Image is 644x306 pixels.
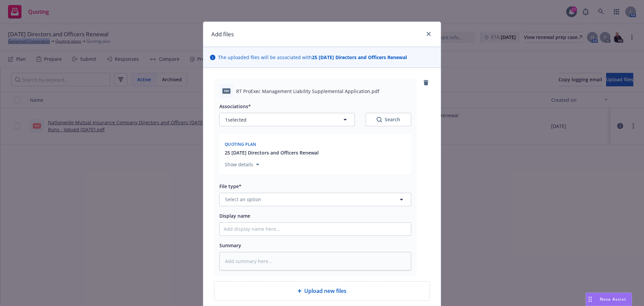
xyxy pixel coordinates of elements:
div: Drag to move [586,293,594,306]
a: close [425,30,433,38]
button: Nova Assist [586,293,632,306]
span: Nova Assist [600,296,626,302]
strong: 25 [DATE] Directors and Officers Renewal [312,54,407,60]
div: Upload new files [214,281,430,301]
span: RT ProExec Management Liability Supplemental Application.pdf [236,88,379,95]
svg: Search [377,117,382,122]
button: Show details [222,161,262,169]
span: Display name [219,213,250,219]
span: 1 selected [225,116,247,123]
button: 1selected [219,113,355,126]
span: pdf [222,88,230,93]
button: 25 [DATE] Directors and Officers Renewal [225,149,319,156]
h1: Add files [211,30,234,39]
button: Select an option [219,193,411,206]
span: The uploaded files will be associated with [218,54,407,61]
div: Search [377,116,400,123]
button: SearchSearch [366,113,411,126]
span: File type* [219,183,241,189]
span: Associations* [219,103,251,110]
span: Upload new files [304,287,346,295]
span: Summary [219,242,241,249]
span: Quoting plan [225,141,256,147]
span: Select an option [225,196,261,203]
input: Add display name here... [220,223,411,235]
a: remove [422,79,430,87]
